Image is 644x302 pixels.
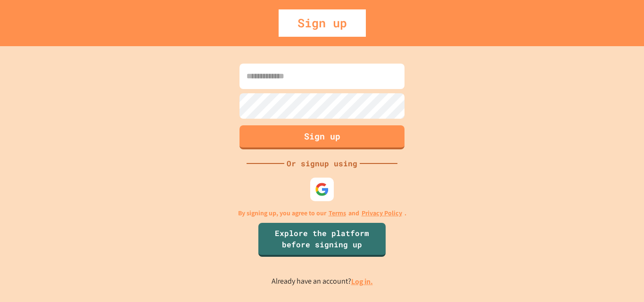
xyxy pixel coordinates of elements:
[329,208,346,218] a: Terms
[238,208,406,218] p: By signing up, you agree to our and .
[284,158,360,169] div: Or signup using
[272,276,373,287] p: Already have an account?
[258,223,386,257] a: Explore the platform before signing up
[315,182,329,196] img: google-icon.svg
[279,9,366,37] div: Sign up
[351,277,373,286] a: Log in.
[362,208,402,218] a: Privacy Policy
[566,223,635,263] iframe: chat widget
[239,125,405,149] button: Sign up
[604,264,635,293] iframe: chat widget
